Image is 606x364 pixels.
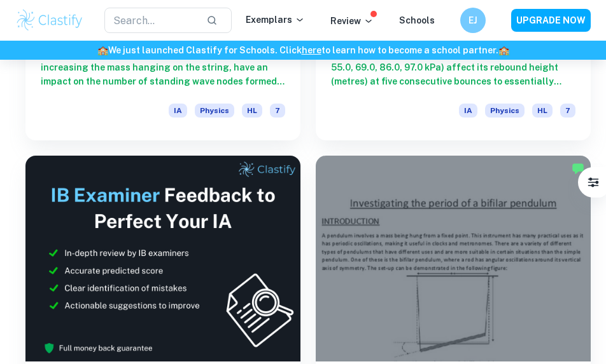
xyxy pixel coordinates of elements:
[195,104,234,118] span: Physics
[302,45,321,55] a: here
[25,156,300,361] img: Thumbnail
[572,162,584,175] img: Marked
[485,104,525,118] span: Physics
[270,104,285,118] span: 7
[330,14,374,28] p: Review
[242,104,262,118] span: HL
[331,46,575,88] h6: How does the internal pressure of a football (24.0, 41.0, 55.0, 69.0, 86.0, 97.0 kPa) affect its ...
[498,45,509,55] span: 🏫
[459,104,477,118] span: IA
[246,13,305,27] p: Exemplars
[3,43,603,57] h6: We just launched Clastify for Schools. Click to learn how to become a school partner.
[169,104,187,118] span: IA
[532,104,553,118] span: HL
[460,8,486,33] button: EJ
[511,9,591,32] button: UPGRADE NOW
[97,45,108,55] span: 🏫
[104,8,196,33] input: Search...
[41,46,285,88] h6: How does increasing the tension of a string, i.e. increasing the mass hanging on the string, have...
[581,170,606,195] button: Filter
[15,8,84,33] img: Clastify logo
[560,104,575,118] span: 7
[399,15,435,25] a: Schools
[466,13,481,27] h6: EJ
